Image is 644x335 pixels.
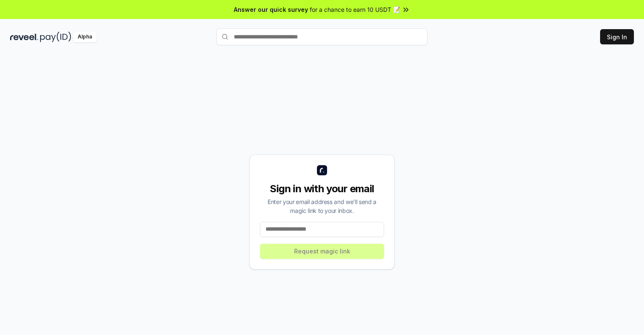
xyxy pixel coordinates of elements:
[600,29,634,44] button: Sign In
[10,32,38,42] img: reveel_dark
[260,197,384,215] div: Enter your email address and we’ll send a magic link to your inbox.
[234,5,308,14] span: Answer our quick survey
[73,32,97,42] div: Alpha
[40,32,71,42] img: pay_id
[260,182,384,196] div: Sign in with your email
[310,5,400,14] span: for a chance to earn 10 USDT 📝
[317,165,327,175] img: logo_small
